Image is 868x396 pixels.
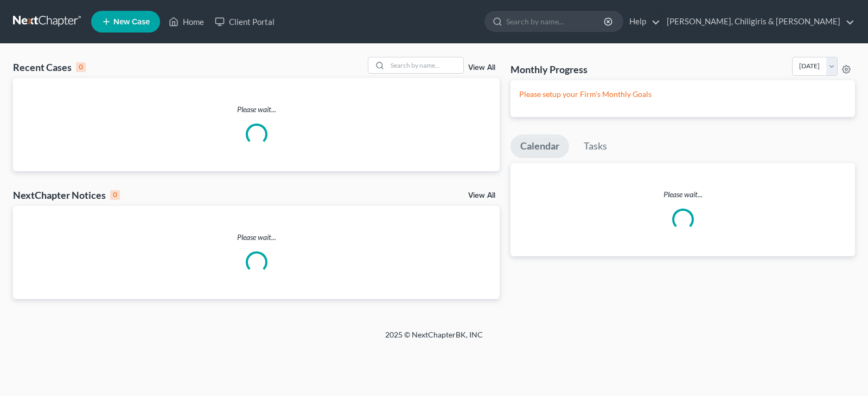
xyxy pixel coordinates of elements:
a: View All [468,192,495,199]
a: [PERSON_NAME], Chiligiris & [PERSON_NAME] [661,12,854,31]
p: Please wait... [13,104,500,115]
div: 0 [76,62,86,72]
a: Help [624,12,660,31]
a: View All [468,64,495,72]
span: New Case [113,18,150,26]
a: Calendar [510,134,569,158]
div: NextChapter Notices [13,189,120,202]
div: 0 [110,190,120,200]
a: Home [163,12,209,31]
input: Search by name... [387,57,463,73]
input: Search by name... [506,11,605,31]
p: Please setup your Firm's Monthly Goals [519,89,846,100]
div: 2025 © NextChapterBK, INC [125,329,743,349]
p: Please wait... [510,189,855,200]
p: Please wait... [13,232,500,243]
div: Recent Cases [13,61,86,74]
h3: Monthly Progress [510,63,588,76]
a: Tasks [574,134,617,158]
a: Client Portal [209,12,280,31]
